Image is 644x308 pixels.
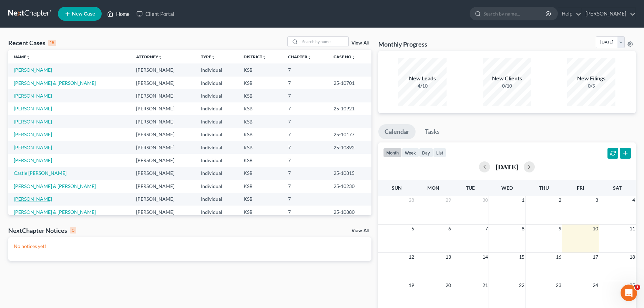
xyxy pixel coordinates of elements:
a: [PERSON_NAME] [14,106,52,111]
a: View All [351,228,369,233]
td: Individual [195,206,238,218]
div: 0/10 [483,82,531,89]
a: Help [558,8,581,20]
iframe: Intercom live chat [621,285,637,301]
td: [PERSON_NAME] [131,102,195,115]
td: 7 [283,206,328,218]
span: 4 [632,196,636,204]
td: 25-10815 [328,167,371,180]
a: [PERSON_NAME] [582,8,635,20]
span: New Case [72,11,95,17]
span: 9 [558,225,562,233]
td: KSB [238,180,283,192]
a: [PERSON_NAME] [14,119,52,125]
a: Case Nounfold_more [334,54,356,59]
td: 25-10177 [328,128,371,141]
td: 25-10921 [328,102,371,115]
span: 21 [482,281,489,289]
div: 0/5 [567,82,615,89]
span: Sat [613,185,622,191]
span: Wed [501,185,513,191]
td: [PERSON_NAME] [131,167,195,180]
td: KSB [238,89,283,102]
button: list [433,148,446,157]
div: 15 [48,40,56,46]
span: 7 [484,225,489,233]
td: 7 [283,63,328,76]
button: day [419,148,433,157]
a: [PERSON_NAME] [14,157,52,163]
a: [PERSON_NAME] & [PERSON_NAME] [14,209,96,215]
span: 28 [408,196,415,204]
td: [PERSON_NAME] [131,63,195,76]
td: Individual [195,115,238,128]
span: 24 [592,281,599,289]
td: Individual [195,193,238,206]
p: No notices yet! [14,243,366,250]
td: [PERSON_NAME] [131,89,195,102]
a: [PERSON_NAME] & [PERSON_NAME] [14,80,96,86]
td: 7 [283,77,328,89]
span: 10 [592,225,599,233]
a: View All [351,41,369,46]
span: 19 [408,281,415,289]
h2: [DATE] [495,163,518,170]
div: New Filings [567,74,615,82]
a: [PERSON_NAME] [14,93,52,99]
span: 25 [629,281,636,289]
td: [PERSON_NAME] [131,206,195,218]
span: 18 [629,253,636,261]
input: Search by name... [483,7,546,20]
td: [PERSON_NAME] [131,180,195,192]
td: 7 [283,128,328,141]
span: 1 [521,196,525,204]
a: [PERSON_NAME] & [PERSON_NAME] [14,183,96,189]
i: unfold_more [262,55,266,59]
td: KSB [238,141,283,154]
a: Nameunfold_more [14,54,30,59]
a: Castle [PERSON_NAME] [14,170,67,176]
td: Individual [195,154,238,167]
span: 8 [521,225,525,233]
i: unfold_more [211,55,215,59]
td: [PERSON_NAME] [131,115,195,128]
i: unfold_more [26,55,30,59]
span: 2 [558,196,562,204]
a: [PERSON_NAME] [14,145,52,150]
a: Attorneyunfold_more [136,54,162,59]
a: Tasks [419,124,446,139]
span: Sun [392,185,402,191]
td: 7 [283,102,328,115]
span: Thu [539,185,549,191]
td: 25-10892 [328,141,371,154]
span: 14 [482,253,489,261]
td: 7 [283,89,328,102]
a: Home [104,8,133,20]
td: KSB [238,63,283,76]
span: Mon [427,185,439,191]
span: 30 [482,196,489,204]
td: [PERSON_NAME] [131,193,195,206]
td: [PERSON_NAME] [131,141,195,154]
td: 25-10230 [328,180,371,192]
a: [PERSON_NAME] [14,196,52,202]
h3: Monthly Progress [378,40,427,48]
div: Recent Cases [8,39,56,47]
div: 0 [70,227,76,234]
td: Individual [195,180,238,192]
td: 25-10701 [328,77,371,89]
span: 3 [595,196,599,204]
div: New Clients [483,74,531,82]
td: 7 [283,180,328,192]
span: Tue [466,185,475,191]
div: NextChapter Notices [8,226,76,235]
td: 7 [283,154,328,167]
td: Individual [195,63,238,76]
td: KSB [238,102,283,115]
td: KSB [238,167,283,180]
td: KSB [238,206,283,218]
i: unfold_more [158,55,162,59]
span: 11 [629,225,636,233]
span: 6 [448,225,452,233]
span: 20 [445,281,452,289]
